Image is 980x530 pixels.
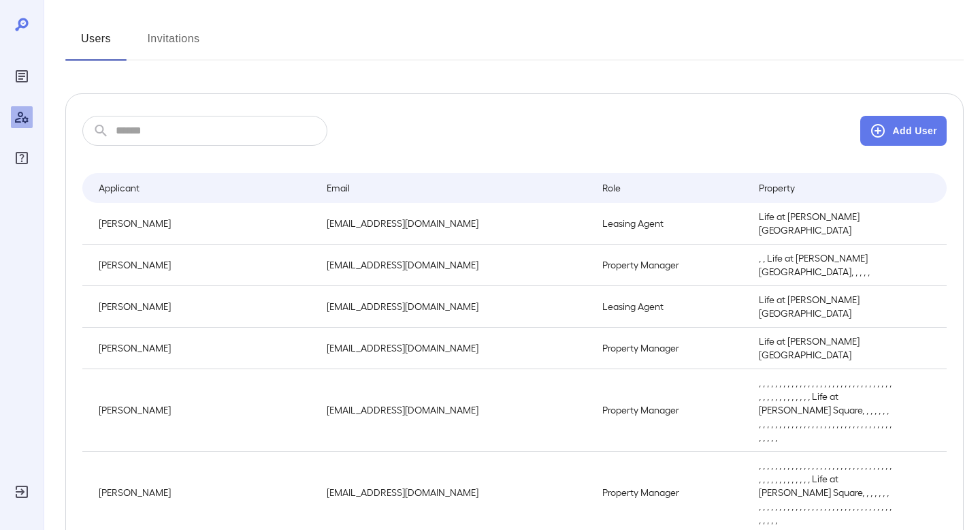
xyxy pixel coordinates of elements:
[99,403,305,417] p: [PERSON_NAME]
[759,251,893,279] p: , , Life at [PERSON_NAME][GEOGRAPHIC_DATA], , , , ,
[602,300,737,313] p: Leasing Agent
[327,341,581,355] p: [EMAIL_ADDRESS][DOMAIN_NAME]
[759,293,893,320] p: Life at [PERSON_NAME][GEOGRAPHIC_DATA]
[327,403,581,417] p: [EMAIL_ADDRESS][DOMAIN_NAME]
[99,300,305,313] p: [PERSON_NAME]
[327,300,581,313] p: [EMAIL_ADDRESS][DOMAIN_NAME]
[11,106,33,128] div: Manage Users
[99,341,305,355] p: [PERSON_NAME]
[327,217,581,230] p: [EMAIL_ADDRESS][DOMAIN_NAME]
[602,217,737,230] p: Leasing Agent
[327,258,581,272] p: [EMAIL_ADDRESS][DOMAIN_NAME]
[11,147,33,169] div: FAQ
[65,28,127,61] button: Users
[11,481,33,503] div: Log Out
[602,486,737,499] p: Property Manager
[99,258,305,272] p: [PERSON_NAME]
[99,217,305,230] p: [PERSON_NAME]
[759,376,893,444] p: , , , , , , , , , , , , , , , , , , , , , , , , , , , , , , , , , , , , , , , , , , , , , , Life ...
[143,28,204,61] button: Invitations
[316,173,591,203] th: Email
[748,173,904,203] th: Property
[602,341,737,355] p: Property Manager
[82,173,316,203] th: Applicant
[99,486,305,499] p: [PERSON_NAME]
[759,458,893,527] p: , , , , , , , , , , , , , , , , , , , , , , , , , , , , , , , , , , , , , , , , , , , , , , Life ...
[327,486,581,499] p: [EMAIL_ADDRESS][DOMAIN_NAME]
[591,173,748,203] th: Role
[602,258,737,272] p: Property Manager
[759,334,893,362] p: Life at [PERSON_NAME][GEOGRAPHIC_DATA]
[759,210,893,237] p: Life at [PERSON_NAME][GEOGRAPHIC_DATA]
[602,403,737,417] p: Property Manager
[11,65,33,87] div: Reports
[860,116,947,146] button: Add User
